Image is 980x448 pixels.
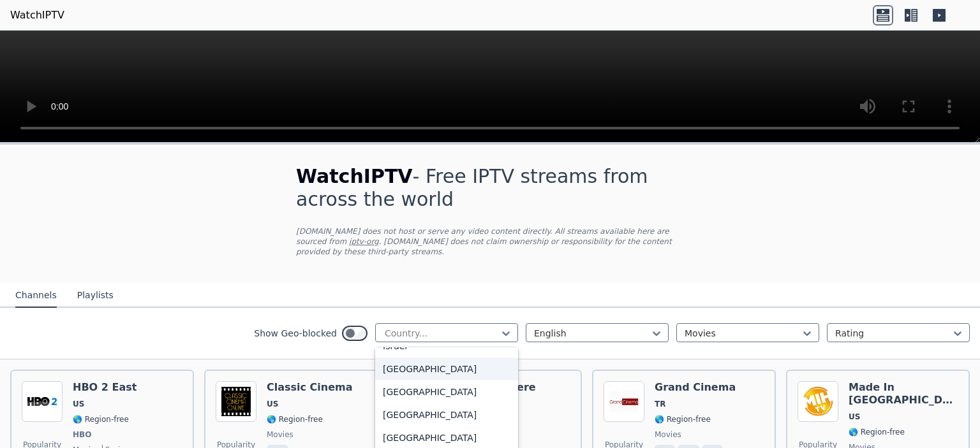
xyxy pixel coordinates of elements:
img: Made In Hollywood [798,381,838,422]
button: Channels [15,284,57,308]
span: movies [655,430,681,440]
div: [GEOGRAPHIC_DATA] [375,403,518,426]
h1: - Free IPTV streams from across the world [296,165,684,211]
span: 🌎 Region-free [655,414,711,424]
span: TR [655,399,665,409]
div: [GEOGRAPHIC_DATA] [375,380,518,403]
button: Playlists [77,284,114,308]
span: WatchIPTV [296,165,413,187]
span: US [73,399,84,409]
p: [DOMAIN_NAME] does not host or serve any video content directly. All streams available here are s... [296,226,684,257]
h6: HBO 2 East [73,381,137,394]
div: [GEOGRAPHIC_DATA] [375,358,518,380]
span: movies [267,430,293,440]
label: Show Geo-blocked [254,327,337,340]
span: US [849,412,860,422]
span: 🌎 Region-free [267,414,323,424]
h6: Made In [GEOGRAPHIC_DATA] [849,381,958,407]
h6: Grand Cinema [655,381,736,394]
span: HBO [73,430,91,440]
span: 🌎 Region-free [849,427,905,437]
span: US [267,399,278,409]
img: Classic Cinema [216,381,256,422]
span: 🌎 Region-free [73,414,129,424]
h6: Classic Cinema [267,381,353,394]
img: HBO 2 East [22,381,63,422]
a: iptv-org [349,237,379,246]
a: WatchIPTV [10,8,64,23]
img: Grand Cinema [604,381,644,422]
